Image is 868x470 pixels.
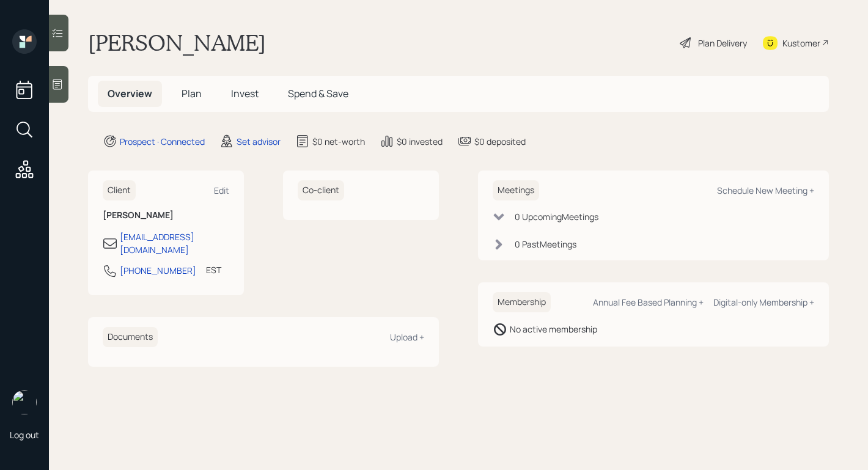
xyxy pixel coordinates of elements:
span: Overview [108,87,152,100]
div: EST [206,263,221,276]
img: robby-grisanti-headshot.png [12,390,37,414]
div: [EMAIL_ADDRESS][DOMAIN_NAME] [120,230,229,256]
div: $0 deposited [474,135,526,148]
div: Edit [214,185,229,196]
h6: Membership [493,292,551,312]
div: Digital-only Membership + [713,296,814,308]
h1: [PERSON_NAME] [88,29,266,56]
div: Upload + [390,331,424,343]
span: Spend & Save [288,87,348,100]
div: $0 net-worth [312,135,365,148]
div: Prospect · Connected [120,135,205,148]
h6: Documents [103,327,158,347]
div: 0 Past Meeting s [515,238,576,251]
span: Plan [182,87,202,100]
div: Log out [10,429,39,441]
div: Set advisor [237,135,281,148]
h6: [PERSON_NAME] [103,210,229,221]
div: Schedule New Meeting + [717,185,814,196]
span: Invest [231,87,259,100]
div: Plan Delivery [698,37,747,50]
div: No active membership [510,323,597,336]
div: 0 Upcoming Meeting s [515,210,598,223]
div: $0 invested [397,135,443,148]
div: [PHONE_NUMBER] [120,264,196,277]
div: Annual Fee Based Planning + [593,296,704,308]
h6: Co-client [298,180,344,200]
div: Kustomer [782,37,820,50]
h6: Client [103,180,136,200]
h6: Meetings [493,180,539,200]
